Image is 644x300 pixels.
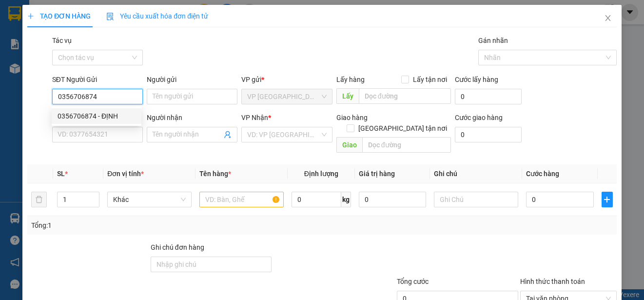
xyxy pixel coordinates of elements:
[199,170,231,178] span: Tên hàng
[594,5,622,32] button: Close
[354,123,451,134] span: [GEOGRAPHIC_DATA] tận nơi
[107,170,144,178] span: Đơn vị tính
[106,12,208,20] span: Yêu cầu xuất hóa đơn điện tử
[113,192,186,207] span: Khác
[336,88,359,104] span: Lấy
[341,192,351,207] span: kg
[455,76,498,83] label: Cước lấy hàng
[336,137,362,153] span: Giao
[52,37,72,44] label: Tác vụ
[520,278,585,285] label: Hình thức thanh toán
[359,170,395,178] span: Giá trị hàng
[455,114,503,121] label: Cước giao hàng
[27,13,34,20] span: plus
[409,74,451,85] span: Lấy tận nơi
[455,89,522,104] input: Cước lấy hàng
[604,14,612,22] span: close
[147,112,237,123] div: Người nhận
[31,220,249,231] div: Tổng: 1
[57,170,65,178] span: SL
[147,74,237,85] div: Người gửi
[241,74,332,85] div: VP gửi
[151,257,272,272] input: Ghi chú đơn hàng
[224,131,232,139] span: user-add
[241,114,268,121] span: VP Nhận
[58,111,136,121] div: 0356706874 - ĐỊNH
[27,12,91,20] span: TẠO ĐƠN HÀNG
[602,192,613,207] button: plus
[602,196,612,203] span: plus
[526,170,559,178] span: Cước hàng
[430,164,522,183] th: Ghi chú
[362,137,451,153] input: Dọc đường
[304,170,338,178] span: Định lượng
[455,127,522,142] input: Cước giao hàng
[478,37,508,44] label: Gán nhãn
[52,108,141,124] div: 0356706874 - ĐỊNH
[336,114,368,121] span: Giao hàng
[151,243,204,251] label: Ghi chú đơn hàng
[247,89,326,104] span: VP Tân Biên
[31,192,47,207] button: delete
[199,192,284,207] input: VD: Bàn, Ghế
[434,192,518,207] input: Ghi Chú
[106,13,114,20] img: icon
[397,278,429,285] span: Tổng cước
[359,192,427,207] input: 0
[52,74,143,85] div: SĐT Người Gửi
[359,88,451,104] input: Dọc đường
[336,76,365,83] span: Lấy hàng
